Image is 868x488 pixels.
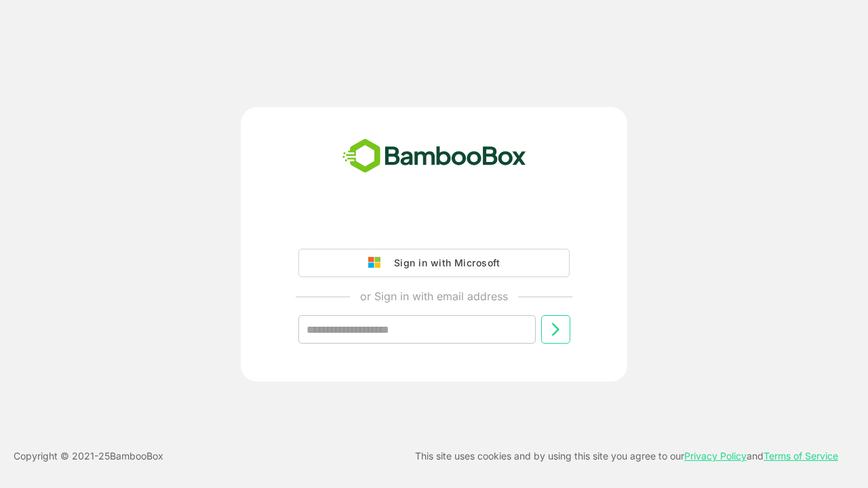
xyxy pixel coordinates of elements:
div: Sign in with Microsoft [387,254,500,272]
p: This site uses cookies and by using this site you agree to our and [415,448,838,464]
p: Copyright © 2021- 25 BambooBox [14,448,163,464]
a: Privacy Policy [684,450,747,462]
p: or Sign in with email address [360,288,508,304]
button: Sign in with Microsoft [298,249,570,277]
img: google [368,257,387,269]
img: bamboobox [335,134,534,179]
a: Terms of Service [764,450,838,462]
